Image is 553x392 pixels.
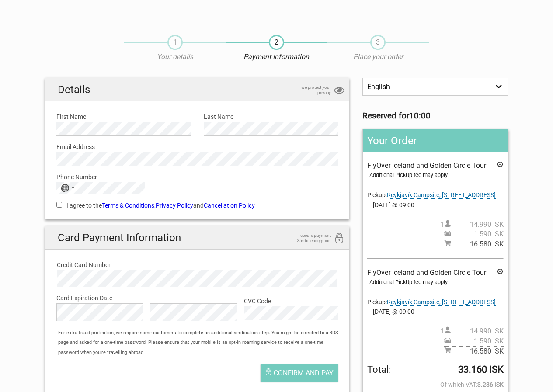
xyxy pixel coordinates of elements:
span: FlyOver Iceland and Golden Circle Tour [367,268,486,277]
label: CVC Code [244,296,338,306]
label: First Name [56,112,191,121]
span: Pickup price [444,336,504,346]
label: I agree to the , and [56,201,338,210]
span: we protect your privacy [287,85,331,95]
span: 1.590 ISK [451,336,504,346]
p: Place your order [327,52,429,62]
p: Your details [124,52,226,62]
strong: 33.160 ISK [458,365,504,375]
span: [DATE] @ 09:00 [367,307,503,316]
label: Card Expiration Date [56,293,338,303]
label: Credit Card Number [57,260,338,270]
span: 1 [167,35,183,50]
div: Additional PickUp fee may apply [369,278,503,287]
button: Selected country [57,182,79,194]
button: Confirm and pay [261,364,338,382]
span: Confirm and pay [274,369,334,377]
span: Total to be paid [367,365,503,375]
span: Change pickup place [387,298,496,306]
span: Subtotal [444,239,504,249]
span: 14.990 ISK [451,220,504,229]
span: [DATE] @ 09:00 [367,200,503,210]
p: Payment Information [226,52,327,62]
span: Of which VAT: [367,380,503,389]
label: Phone Number [56,172,338,182]
span: secure payment 256bit encryption [287,233,331,243]
span: 1 person(s) [440,326,504,336]
i: 256bit encryption [334,233,344,245]
span: 1.590 ISK [451,229,504,239]
h2: Details [45,78,349,101]
span: Subtotal [444,346,504,356]
label: Last Name [204,112,338,121]
h2: Card Payment Information [45,226,349,250]
span: 16.580 ISK [451,347,504,356]
i: privacy protection [334,85,344,97]
span: 3 [370,35,386,50]
span: 1 person(s) [440,220,504,229]
a: Privacy Policy [156,202,193,209]
a: Cancellation Policy [204,202,255,209]
span: Change pickup place [387,191,496,199]
span: 16.580 ISK [451,239,504,249]
h3: Reserved for [362,111,508,121]
div: For extra fraud protection, we require some customers to complete an additional verification step... [54,328,349,357]
span: Pickup: [367,191,496,199]
strong: 3.286 ISK [477,380,504,389]
strong: 10:00 [409,111,431,121]
a: Terms & Conditions [102,202,154,209]
h2: Your Order [363,129,508,152]
label: Email Address [56,142,338,152]
span: Pickup price [444,229,504,239]
span: Pickup: [367,298,496,306]
span: 2 [269,35,284,50]
span: 14.990 ISK [451,326,504,336]
span: FlyOver Iceland and Golden Circle Tour [367,161,486,170]
div: Additional PickUp fee may apply [369,170,503,180]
